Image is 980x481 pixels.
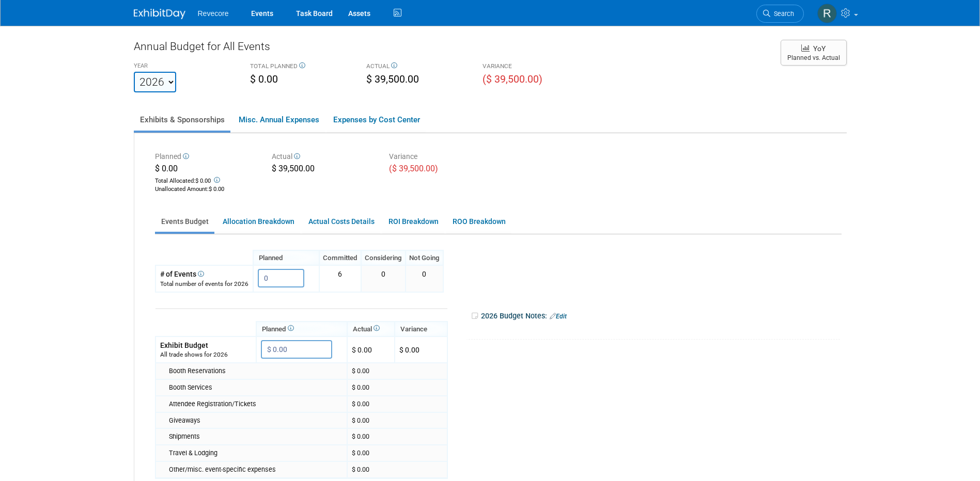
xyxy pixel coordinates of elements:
[160,269,248,279] div: # of Events
[483,73,542,85] span: ($ 39,500.00)
[366,73,419,85] span: $ 39,500.00
[272,163,374,177] div: $ 39,500.00
[781,40,847,66] button: YoY Planned vs. Actual
[134,109,230,131] a: Exhibits & Sponsorships
[347,412,447,429] td: $ 0.00
[155,186,207,193] span: Unallocated Amount
[169,366,343,376] div: Booth Reservations
[389,151,491,163] div: Variance
[406,265,443,292] td: 0
[134,39,770,59] div: Annual Budget for All Events
[232,109,325,131] a: Misc. Annual Expenses
[770,10,794,18] span: Search
[319,265,361,292] td: 6
[302,212,380,232] a: Actual Costs Details
[169,465,343,474] div: Other/misc. event-specific expenses
[195,178,211,184] span: $ 0.00
[389,164,438,173] span: ($ 39,500.00)
[155,164,178,173] span: $ 0.00
[319,250,361,265] th: Committed
[169,399,343,409] div: Attendee Registration/Tickets
[483,62,583,72] div: VARIANCE
[155,151,257,163] div: Planned
[395,322,447,336] th: Variance
[327,109,426,131] a: Expenses by Cost Center
[198,9,229,18] span: Revecore
[399,346,419,354] span: $ 0.00
[160,350,252,359] div: All trade shows for 2026
[155,175,257,185] div: Total Allocated:
[216,212,300,232] a: Allocation Breakdown
[160,340,252,350] div: Exhibit Budget
[250,62,351,72] div: TOTAL PLANNED
[347,322,395,336] th: Actual
[169,383,343,392] div: Booth Services
[250,73,278,85] span: $ 0.00
[347,396,447,412] td: $ 0.00
[382,212,444,232] a: ROI Breakdown
[813,44,826,53] span: YoY
[256,322,347,336] th: Planned
[756,5,804,23] a: Search
[347,336,395,363] td: $ 0.00
[209,186,224,193] span: $ 0.00
[169,432,343,441] div: Shipments
[347,379,447,396] td: $ 0.00
[169,416,343,425] div: Giveaways
[160,280,248,288] div: Total number of events for 2026
[366,62,467,72] div: ACTUAL
[134,62,235,72] div: YEAR
[253,250,319,265] th: Planned
[347,363,447,379] td: $ 0.00
[134,9,185,19] img: ExhibitDay
[347,428,447,445] td: $ 0.00
[817,4,837,23] img: Rachael Sires
[471,308,840,324] div: 2026 Budget Notes:
[347,461,447,478] td: $ 0.00
[361,250,406,265] th: Considering
[361,265,406,292] td: 0
[550,313,567,320] a: Edit
[169,448,343,458] div: Travel & Lodging
[272,151,374,163] div: Actual
[347,445,447,461] td: $ 0.00
[155,212,214,232] a: Events Budget
[155,185,257,194] div: :
[446,212,511,232] a: ROO Breakdown
[406,250,443,265] th: Not Going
